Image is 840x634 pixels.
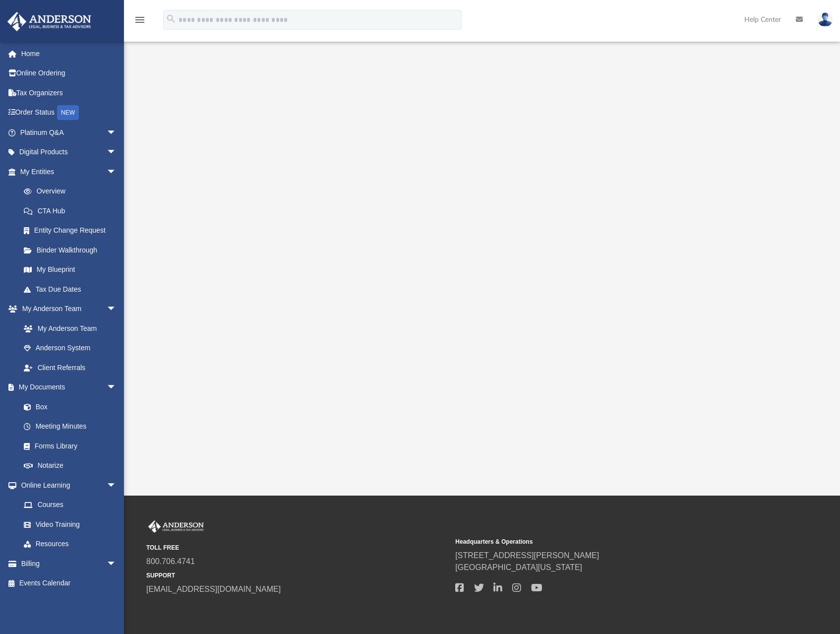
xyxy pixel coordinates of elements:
[7,573,131,593] a: Events Calendar
[7,299,126,319] a: My Anderson Teamarrow_drop_down
[107,162,126,182] span: arrow_drop_down
[107,142,126,163] span: arrow_drop_down
[455,551,599,560] a: [STREET_ADDRESS][PERSON_NAME]
[7,103,131,123] a: Order StatusNEW
[14,279,131,299] a: Tax Due Dates
[14,201,131,221] a: CTA Hub
[146,557,195,566] a: 800.706.4741
[14,456,126,476] a: Notarize
[14,358,126,378] a: Client Referrals
[14,417,126,437] a: Meeting Minutes
[107,299,126,319] span: arrow_drop_down
[146,520,206,533] img: Anderson Advisors Platinum Portal
[7,44,131,63] a: Home
[7,83,131,103] a: Tax Organizers
[14,495,126,515] a: Courses
[7,475,126,495] a: Online Learningarrow_drop_down
[7,162,131,182] a: My Entitiesarrow_drop_down
[14,182,131,201] a: Overview
[14,514,121,534] a: Video Training
[146,571,448,580] small: SUPPORT
[146,585,281,593] a: [EMAIL_ADDRESS][DOMAIN_NAME]
[4,12,94,31] img: Anderson Advisors Platinum Portal
[134,19,146,26] a: menu
[14,397,121,417] a: Box
[146,543,448,552] small: TOLL FREE
[107,554,126,574] span: arrow_drop_down
[107,123,126,143] span: arrow_drop_down
[7,123,131,142] a: Platinum Q&Aarrow_drop_down
[818,12,833,27] img: User Pic
[14,221,131,241] a: Entity Change Request
[14,240,131,260] a: Binder Walkthrough
[107,475,126,496] span: arrow_drop_down
[134,14,146,26] i: menu
[7,142,131,162] a: Digital Productsarrow_drop_down
[107,378,126,398] span: arrow_drop_down
[14,436,121,456] a: Forms Library
[455,537,757,546] small: Headquarters & Operations
[57,105,79,120] div: NEW
[166,13,177,24] i: search
[7,63,131,83] a: Online Ordering
[14,534,126,554] a: Resources
[14,318,121,338] a: My Anderson Team
[14,338,126,358] a: Anderson System
[7,378,126,397] a: My Documentsarrow_drop_down
[455,563,582,571] a: [GEOGRAPHIC_DATA][US_STATE]
[14,260,126,280] a: My Blueprint
[7,554,131,573] a: Billingarrow_drop_down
